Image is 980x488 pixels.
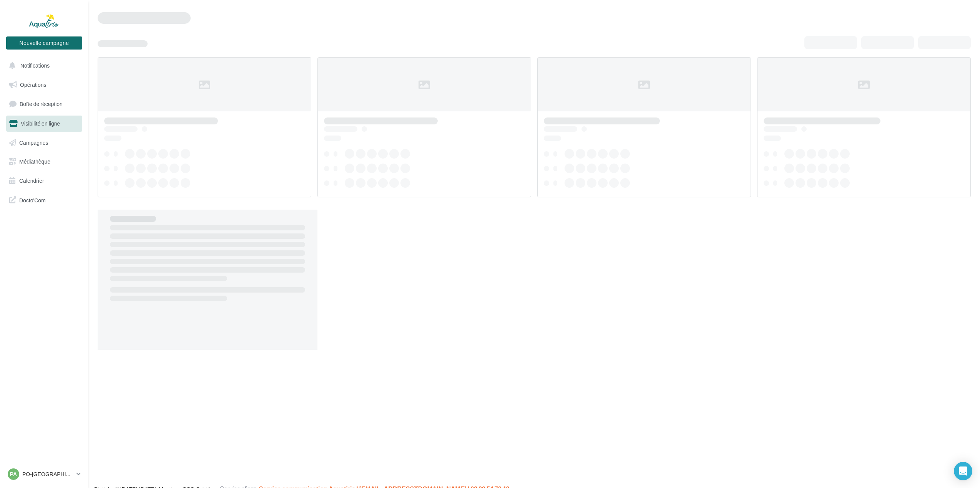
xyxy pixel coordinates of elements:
[5,96,84,112] a: Boîte de réception
[954,462,972,480] div: Open Intercom Messenger
[21,120,60,127] span: Visibilité en ligne
[5,77,84,93] a: Opérations
[5,173,84,189] a: Calendrier
[19,158,50,165] span: Médiathèque
[19,195,46,205] span: Docto'Com
[22,470,73,478] p: PO-[GEOGRAPHIC_DATA]-HERAULT
[19,139,48,146] span: Campagnes
[10,470,17,478] span: PA
[5,135,84,151] a: Campagnes
[20,101,63,107] span: Boîte de réception
[5,58,81,74] button: Notifications
[5,154,84,170] a: Médiathèque
[6,467,82,481] a: PA PO-[GEOGRAPHIC_DATA]-HERAULT
[5,192,84,208] a: Docto'Com
[5,116,84,132] a: Visibilité en ligne
[19,177,44,184] span: Calendrier
[6,36,82,50] button: Nouvelle campagne
[20,81,46,88] span: Opérations
[20,62,50,69] span: Notifications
